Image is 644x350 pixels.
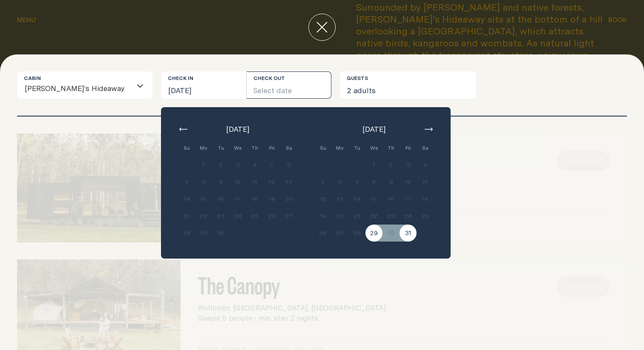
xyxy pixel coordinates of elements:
button: 25 [246,208,263,225]
button: 4 [417,157,434,174]
button: 22 [365,208,382,225]
button: 3 [229,157,246,174]
div: Tu [348,139,365,157]
button: 9 [212,174,229,191]
button: 19 [263,191,280,208]
div: Fri [263,139,280,157]
button: 10 [229,174,246,191]
button: 6 [280,157,297,174]
button: 4 [246,157,263,174]
button: 7 [178,174,195,191]
button: 1 [365,157,382,174]
button: 12 [314,191,331,208]
button: 18 [417,191,434,208]
span: [DATE] [226,124,249,134]
div: Mo [195,139,212,157]
button: 5 [263,157,280,174]
button: 14 [178,191,195,208]
button: 17 [229,191,246,208]
button: 27 [331,225,348,242]
button: 20 [331,208,348,225]
button: 22 [195,208,212,225]
button: 29 [365,225,382,242]
button: 23 [212,208,229,225]
button: 7 [348,174,365,191]
button: 15 [195,191,212,208]
button: 26 [263,208,280,225]
button: 2 [382,157,400,174]
div: Sa [417,139,434,157]
div: We [365,139,382,157]
button: 16 [212,191,229,208]
div: Mo [331,139,348,157]
button: 23 [382,208,400,225]
button: 5 [314,174,331,191]
button: 21 [178,208,195,225]
button: 2 [212,157,229,174]
button: 17 [400,191,417,208]
button: 2 adults [340,71,476,99]
button: 16 [382,191,400,208]
button: 24 [400,208,417,225]
div: Su [178,139,195,157]
button: 8 [195,174,212,191]
button: 29 [195,225,212,242]
div: Search for option [17,71,152,99]
button: 27 [280,208,297,225]
button: 1 [195,157,212,174]
label: Guests [347,75,368,82]
button: 21 [348,208,365,225]
button: close [308,14,336,41]
button: 30 [212,225,229,242]
button: 24 [229,208,246,225]
button: 30 [382,225,400,242]
button: 26 [314,225,331,242]
button: 31 [400,225,417,242]
div: Su [314,139,331,157]
button: 25 [417,208,434,225]
button: 12 [263,174,280,191]
button: [DATE] [161,71,246,99]
input: Search for option [125,80,132,98]
span: [PERSON_NAME]’s Hideaway [24,79,125,98]
button: 13 [280,174,297,191]
div: Th [246,139,263,157]
button: 28 [178,225,195,242]
button: 19 [314,208,331,225]
button: 11 [246,174,263,191]
button: 6 [331,174,348,191]
button: 13 [331,191,348,208]
div: We [229,139,246,157]
button: 9 [382,174,400,191]
button: 3 [400,157,417,174]
div: Fri [400,139,417,157]
button: 14 [348,191,365,208]
div: Tu [212,139,229,157]
button: 11 [417,174,434,191]
div: Sa [280,139,297,157]
button: 8 [365,174,382,191]
button: 10 [400,174,417,191]
button: 18 [246,191,263,208]
button: 15 [365,191,382,208]
button: 28 [348,225,365,242]
button: 20 [280,191,297,208]
span: [DATE] [362,124,385,134]
div: Th [382,139,400,157]
button: Select date [247,71,332,99]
